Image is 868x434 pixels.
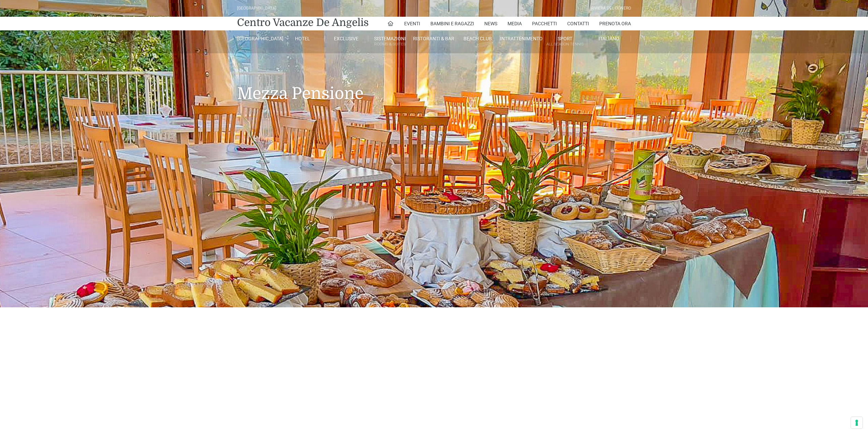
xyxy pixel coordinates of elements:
div: Riviera Del Conero [591,5,631,12]
a: SistemazioniRooms & Suites [368,36,412,48]
a: Pacchetti [532,17,557,30]
a: News [484,17,497,30]
span: Italiano [599,36,619,41]
a: Prenota Ora [599,17,631,30]
a: Media [507,17,522,30]
small: All Season Tennis [543,41,587,47]
a: Ristoranti & Bar [412,36,456,42]
a: Exclusive [325,36,368,42]
a: Italiano [587,36,631,42]
small: Rooms & Suites [368,41,412,47]
a: Contatti [567,17,589,30]
a: [GEOGRAPHIC_DATA] [237,36,281,42]
a: Beach Club [456,36,500,42]
a: Hotel [281,36,324,42]
div: [GEOGRAPHIC_DATA] [237,5,276,12]
a: Intrattenimento [500,36,543,42]
h1: Mezza Pensione [237,53,631,113]
button: Le tue preferenze relative al consenso per le tecnologie di tracciamento [851,417,863,429]
a: Centro Vacanze De Angelis [237,16,369,29]
a: SportAll Season Tennis [543,36,587,48]
a: Bambini e Ragazzi [430,17,474,30]
a: Eventi [404,17,420,30]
